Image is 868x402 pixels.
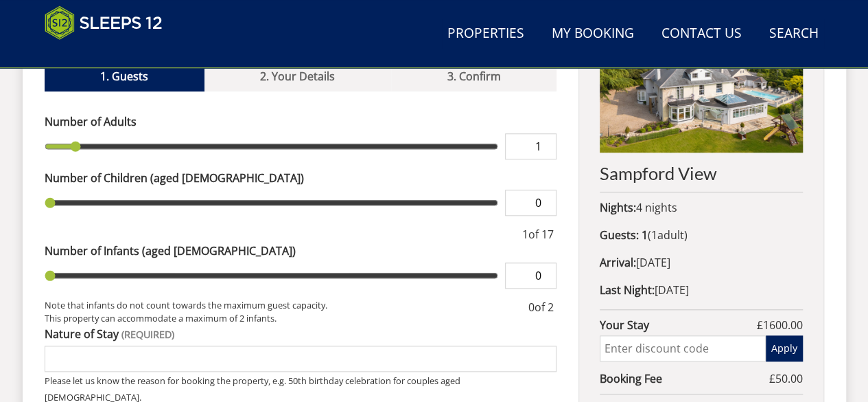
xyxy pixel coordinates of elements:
a: Search [764,19,824,49]
button: Apply [766,335,803,361]
span: 1 [651,227,657,243]
div: of 2 [526,299,556,325]
a: 1. Guests [45,61,204,91]
input: Enter discount code [600,335,765,361]
span: 1600.00 [763,317,803,333]
strong: Nights: [600,200,636,215]
h2: Sampford View [600,164,802,183]
a: My Booking [546,19,640,49]
a: 3. Confirm [391,61,556,91]
label: Nature of Stay [45,326,557,342]
label: Number of Infants (aged [DEMOGRAPHIC_DATA]) [45,243,557,259]
strong: Your Stay [600,317,756,333]
strong: Last Night: [600,282,655,298]
iframe: Customer reviews powered by Trustpilot [38,48,182,60]
span: adult [651,227,684,243]
span: ( ) [642,227,688,243]
span: 0 [528,300,535,315]
label: Number of Adults [45,113,557,130]
p: [DATE] [600,282,802,298]
strong: Arrival: [600,255,636,270]
span: £ [757,317,803,333]
a: 2. Your Details [204,61,391,91]
strong: 1 [642,227,648,243]
a: Properties [442,19,530,49]
a: Contact Us [656,19,747,49]
strong: Guests: [600,227,639,243]
p: 4 nights [600,199,802,216]
img: An image of 'Sampford View' [600,22,802,153]
small: Note that infants do not count towards the maximum guest capacity. This property can accommodate ... [45,299,515,325]
p: [DATE] [600,254,802,271]
div: of 17 [519,226,556,243]
span: £ [769,370,803,387]
strong: Booking Fee [600,370,769,387]
span: 1 [522,227,528,242]
img: Sleeps 12 [45,5,163,40]
span: 50.00 [775,371,803,386]
label: Number of Children (aged [DEMOGRAPHIC_DATA]) [45,170,557,186]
